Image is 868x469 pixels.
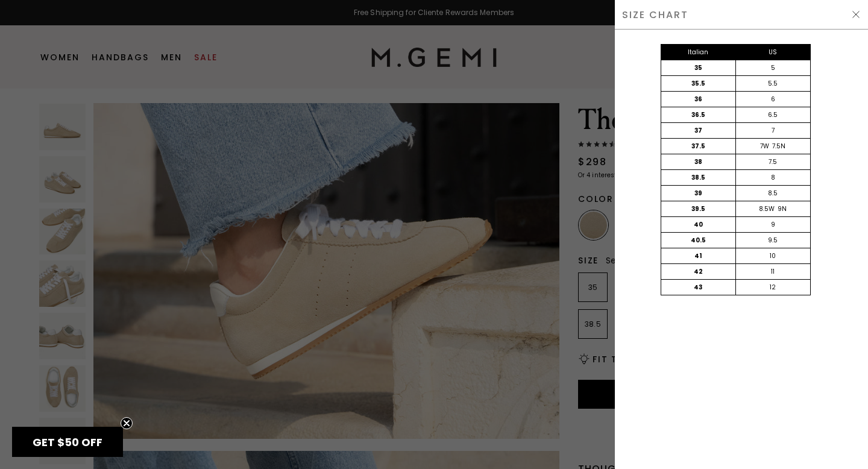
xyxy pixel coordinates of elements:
div: 9.5 [735,233,810,248]
div: 37.5 [661,139,736,154]
div: US [735,45,810,60]
div: 5 [735,60,810,75]
div: 5.5 [735,76,810,91]
img: Hide Drawer [851,10,861,19]
div: Italian [661,45,736,60]
div: 7W [760,142,769,151]
span: GET $50 OFF [33,435,102,450]
div: 7.5 [735,154,810,169]
div: 36.5 [661,107,736,122]
div: 6 [735,92,810,107]
div: 8.5W [759,204,775,214]
div: 36 [661,92,736,107]
div: 11 [735,264,810,279]
div: GET $50 OFFClose teaser [12,427,123,457]
div: 38.5 [661,170,736,185]
div: 7 [735,123,810,138]
div: 37 [661,123,736,138]
div: 12 [735,280,810,295]
div: 40 [661,217,736,232]
div: 8 [735,170,810,185]
div: 35.5 [661,76,736,91]
div: 40.5 [661,233,736,248]
div: 9 [735,217,810,232]
div: 39.5 [661,201,736,216]
div: 6.5 [735,107,810,122]
div: 10 [735,248,810,263]
div: 9N [778,204,787,214]
div: 38 [661,154,736,169]
div: 39 [661,186,736,201]
div: 41 [661,248,736,263]
button: Close teaser [121,417,133,429]
div: 35 [661,60,736,75]
div: 8.5 [735,186,810,201]
div: 42 [661,264,736,279]
div: 7.5N [772,142,785,151]
div: 43 [661,280,736,295]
